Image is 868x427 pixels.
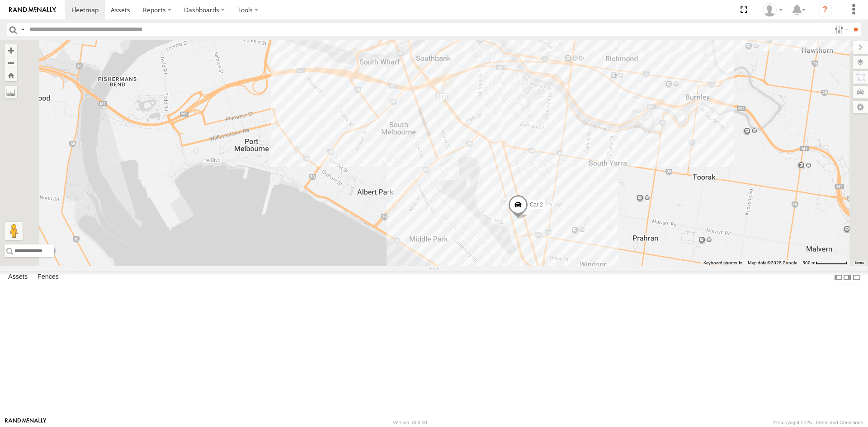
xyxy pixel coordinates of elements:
i: ? [818,3,832,17]
label: Search Query [19,23,26,36]
img: rand-logo.svg [9,7,56,13]
button: Zoom Home [5,69,17,81]
label: Fences [33,271,63,284]
label: Measure [5,86,17,99]
a: Visit our Website [5,418,47,427]
div: Version: 306.00 [393,420,427,425]
label: Hide Summary Table [852,271,861,284]
div: Tony Vamvakitis [759,3,786,17]
label: Map Settings [853,101,868,113]
label: Dock Summary Table to the Right [843,271,852,284]
button: Zoom in [5,44,17,56]
a: Terms (opens in new tab) [854,261,864,265]
button: Map Scale: 500 m per 66 pixels [800,260,850,266]
label: Dock Summary Table to the Left [834,271,843,284]
a: Terms and Conditions [815,420,863,425]
button: Keyboard shortcuts [703,260,742,266]
span: 500 m [802,260,816,265]
label: Assets [4,271,32,284]
button: Zoom out [5,56,17,69]
span: Map data ©2025 Google [748,260,797,265]
button: Drag Pegman onto the map to open Street View [5,222,23,240]
label: Search Filter Options [831,23,850,36]
div: © Copyright 2025 - [773,420,863,425]
span: Car 2 [530,201,543,207]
